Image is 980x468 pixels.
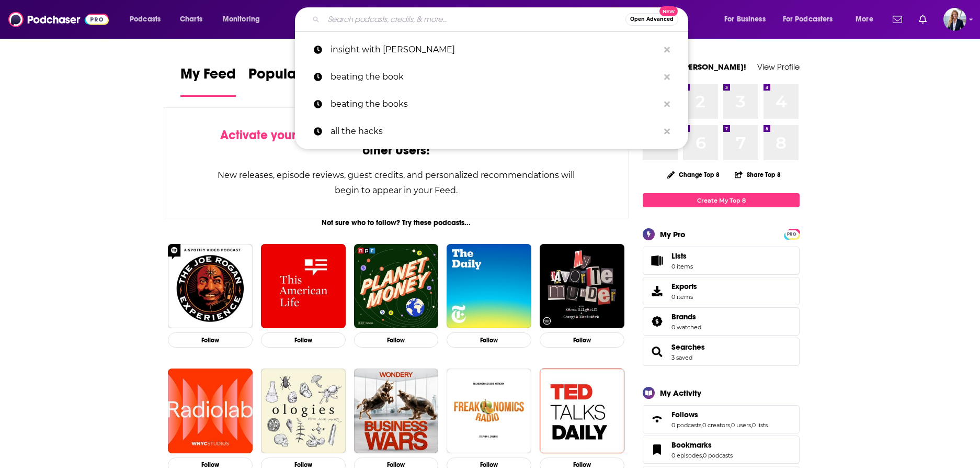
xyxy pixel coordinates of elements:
[734,164,781,185] button: Share Top 8
[671,354,692,361] a: 3 saved
[915,10,931,28] a: Show notifications dropdown
[168,369,253,453] img: Radiolab
[671,410,768,419] a: Follows
[751,421,752,429] span: ,
[216,128,576,158] div: by following Podcasts, Creators, Lists, and other Users!
[671,342,705,352] a: Searches
[671,312,696,321] span: Brands
[331,36,659,63] p: insight with chris van vliet
[122,11,174,28] button: open menu
[354,244,439,329] img: Planet Money
[671,251,693,261] span: Lists
[776,11,848,28] button: open menu
[295,36,688,63] a: insight with [PERSON_NAME]
[643,247,800,275] a: Lists
[783,12,833,27] span: For Podcasters
[785,230,798,238] span: PRO
[223,12,260,27] span: Monitoring
[671,251,687,261] span: Lists
[540,244,624,329] img: My Favorite Murder with Karen Kilgariff and Georgia Hardstark
[625,13,678,26] button: Open AdvancedNew
[331,91,659,118] p: beating the books
[643,277,800,305] a: Exports
[671,440,712,450] span: Bookmarks
[180,12,202,27] span: Charts
[180,65,236,97] a: My Feed
[447,244,531,329] a: The Daily
[856,12,873,27] span: More
[943,8,966,31] img: User Profile
[646,442,667,457] a: Bookmarks
[354,369,439,453] img: Business Wars
[447,332,531,348] button: Follow
[661,168,726,181] button: Change Top 8
[540,332,624,348] button: Follow
[671,263,693,270] span: 0 items
[173,11,209,28] a: Charts
[671,312,701,321] a: Brands
[261,244,346,329] img: This American Life
[671,410,698,419] span: Follows
[643,62,746,72] a: Welcome [PERSON_NAME]!
[701,421,702,429] span: ,
[215,11,274,28] button: open menu
[354,332,439,348] button: Follow
[643,436,800,464] span: Bookmarks
[671,293,697,300] span: 0 items
[785,230,798,238] a: PRO
[643,307,800,336] span: Brands
[671,282,697,291] span: Exports
[702,452,703,459] span: ,
[671,452,702,459] a: 0 episodes
[295,91,688,118] a: beating the books
[540,369,624,453] a: TED Talks Daily
[888,10,906,28] a: Show notifications dropdown
[261,332,346,348] button: Follow
[643,193,800,207] a: Create My Top 8
[447,369,531,453] img: Freakonomics Radio
[671,324,701,331] a: 0 watched
[646,314,667,329] a: Brands
[660,388,701,398] div: My Activity
[671,421,701,429] a: 0 podcasts
[331,63,659,91] p: beating the book
[646,284,667,298] span: Exports
[848,11,886,28] button: open menu
[730,421,731,429] span: ,
[168,332,253,348] button: Follow
[248,65,337,97] a: Popular Feed
[643,405,800,433] span: Follows
[702,421,730,429] a: 0 creators
[324,11,625,28] input: Search podcasts, credits, & more...
[168,244,253,329] img: The Joe Rogan Experience
[8,9,109,29] img: Podchaser - Follow, Share and Rate Podcasts
[643,338,800,366] span: Searches
[305,7,698,31] div: Search podcasts, credits, & more...
[731,421,751,429] a: 0 users
[646,344,667,359] a: Searches
[724,12,766,27] span: For Business
[295,63,688,91] a: beating the book
[660,229,686,239] div: My Pro
[943,8,966,31] span: Logged in as carolynchauncey
[752,421,768,429] a: 0 lists
[164,218,629,227] div: Not sure who to follow? Try these podcasts...
[717,11,779,28] button: open menu
[130,12,161,27] span: Podcasts
[646,412,667,427] a: Follows
[220,127,327,143] span: Activate your Feed
[261,369,346,453] img: Ologies with Alie Ward
[671,440,733,450] a: Bookmarks
[630,17,674,22] span: Open Advanced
